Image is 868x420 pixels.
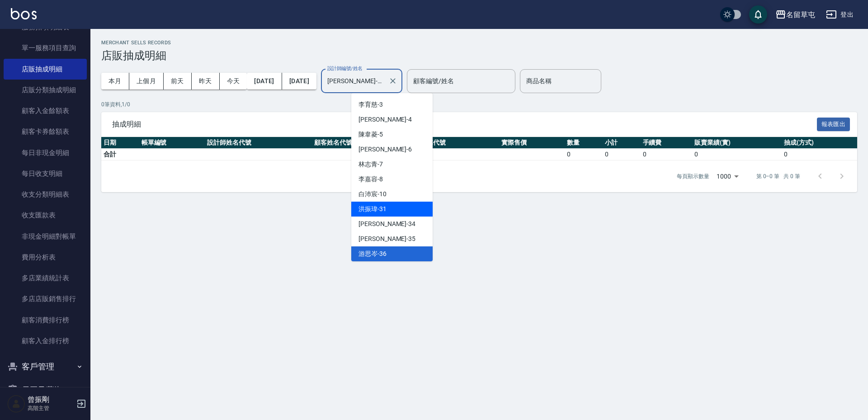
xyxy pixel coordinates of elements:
button: 報表匯出 [817,118,850,132]
span: 李育慈 -3 [359,100,383,109]
th: 顧客姓名代號 [312,137,406,149]
button: [DATE] [247,73,282,90]
a: 顧客入金餘額表 [4,100,87,121]
button: 本月 [101,73,129,90]
a: 顧客消費排行榜 [4,310,87,330]
button: 客戶管理 [4,355,87,378]
span: 白沛宸 -10 [359,189,387,199]
div: 名留草屯 [786,9,815,20]
img: Person [7,395,25,413]
td: 0 [692,149,782,160]
a: 多店店販銷售排行 [4,288,87,309]
th: 實際售價 [499,137,565,149]
button: 上個月 [129,73,164,90]
img: Logo [11,8,37,19]
td: 0 [641,149,692,160]
a: 非現金明細對帳單 [4,226,87,247]
a: 店販分類抽成明細 [4,80,87,100]
div: 1000 [713,164,742,189]
a: 費用分析表 [4,247,87,268]
td: 0 [603,149,641,160]
a: 收支分類明細表 [4,184,87,205]
td: 0 [565,149,603,160]
th: 日期 [101,137,139,149]
button: 員工及薪資 [4,378,87,402]
td: 合計 [101,149,139,160]
label: 設計師編號/姓名 [327,65,363,72]
th: 販賣業績(實) [692,137,782,149]
h3: 店販抽成明細 [101,49,857,62]
button: 名留草屯 [772,5,819,24]
span: 洪振瑋 -31 [359,204,387,214]
th: 數量 [565,137,603,149]
a: 顧客卡券餘額表 [4,121,87,142]
th: 小計 [603,137,641,149]
p: 第 0–0 筆 共 0 筆 [756,172,800,180]
span: 李嘉容 -8 [359,175,383,184]
span: 陳韋菱 -5 [359,130,383,139]
span: [PERSON_NAME] -4 [359,115,412,124]
h2: Merchant Sells Records [101,40,857,46]
button: Clear [387,75,399,87]
p: 每頁顯示數量 [677,172,709,180]
button: 前天 [164,73,192,90]
span: [PERSON_NAME] -34 [359,219,415,229]
a: 每日非現金明細 [4,142,87,163]
p: 0 筆資料, 1 / 0 [101,100,857,109]
button: save [749,5,767,24]
a: 顧客入金排行榜 [4,330,87,351]
button: 昨天 [192,73,220,90]
span: [PERSON_NAME] -35 [359,234,415,244]
button: 今天 [220,73,247,90]
td: 0 [782,149,857,160]
a: 單一服務項目查詢 [4,38,87,58]
a: 多店業績統計表 [4,268,87,288]
a: 每日收支明細 [4,163,87,184]
span: 林志青 -7 [359,160,383,169]
a: 報表匯出 [817,119,850,128]
p: 高階主管 [28,404,74,412]
th: 帳單編號 [139,137,205,149]
th: 商品名稱代號 [406,137,499,149]
span: 游思岑 -36 [359,249,387,259]
a: 店販抽成明細 [4,59,87,80]
th: 抽成(方式) [782,137,857,149]
a: 收支匯款表 [4,205,87,226]
button: 登出 [822,6,857,23]
span: [PERSON_NAME] -6 [359,145,412,154]
button: [DATE] [282,73,316,90]
h5: 曾振剛 [28,395,74,404]
th: 設計師姓名代號 [205,137,312,149]
span: 抽成明細 [112,120,817,129]
th: 手續費 [641,137,692,149]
